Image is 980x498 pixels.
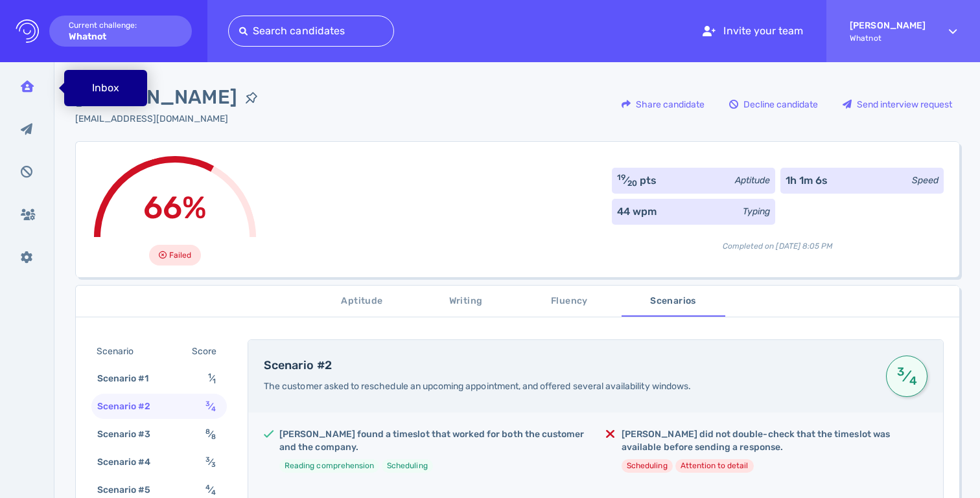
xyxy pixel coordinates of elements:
[208,373,216,384] span: ⁄
[279,428,585,454] h5: [PERSON_NAME] found a timeslot that worked for both the customer and the company.
[850,20,926,31] strong: [PERSON_NAME]
[835,89,959,120] button: Send interview request
[896,365,918,388] span: ⁄
[94,342,149,361] div: Scenario
[912,174,939,187] div: Speed
[75,112,266,126] div: Click to copy the email address
[617,173,625,182] sup: 19
[836,89,959,119] div: Send interview request
[723,89,824,119] div: Decline candidate
[279,459,379,473] li: Reading comprehension
[622,459,673,473] li: Scheduling
[743,205,770,218] div: Typing
[205,401,216,412] span: ⁄
[896,370,905,373] sup: 3
[526,293,614,310] span: Fluency
[95,453,167,471] div: Scenario #4
[675,459,754,473] li: Attention to detail
[622,428,927,454] h5: [PERSON_NAME] did not double-check that the timeslot was available before sending a response.
[205,400,210,408] sup: 3
[143,189,207,226] span: 66%
[95,397,167,416] div: Scenario #2
[722,89,825,120] button: Decline candidate
[615,89,711,119] div: Share candidate
[75,83,237,112] span: [PERSON_NAME]
[208,372,211,380] sup: 1
[735,174,770,187] div: Aptitude
[211,488,216,497] sub: 4
[617,204,657,220] div: 44 wpm
[629,293,717,310] span: Scenarios
[422,293,510,310] span: Writing
[382,459,433,473] li: Scheduling
[614,89,712,120] button: Share candidate
[95,425,167,444] div: Scenario #3
[205,429,216,440] span: ⁄
[264,381,691,392] span: The customer asked to reschedule an upcoming appointment, and offered several availability windows.
[211,433,216,441] sub: 8
[95,369,165,388] div: Scenario #1
[205,455,210,464] sup: 3
[617,173,657,188] div: ⁄ pts
[908,379,918,382] sub: 4
[205,457,216,468] span: ⁄
[205,483,210,492] sup: 4
[211,405,216,413] sub: 4
[264,359,870,373] h4: Scenario #2
[211,460,216,469] sub: 3
[850,34,926,43] span: Whatnot
[205,427,210,436] sup: 8
[786,173,828,188] div: 1h 1m 6s
[612,230,944,252] div: Completed on [DATE] 8:05 PM
[189,342,224,361] div: Score
[213,377,216,385] sub: 1
[627,179,637,188] sub: 20
[205,484,216,495] span: ⁄
[169,247,191,263] span: Failed
[318,293,406,310] span: Aptitude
